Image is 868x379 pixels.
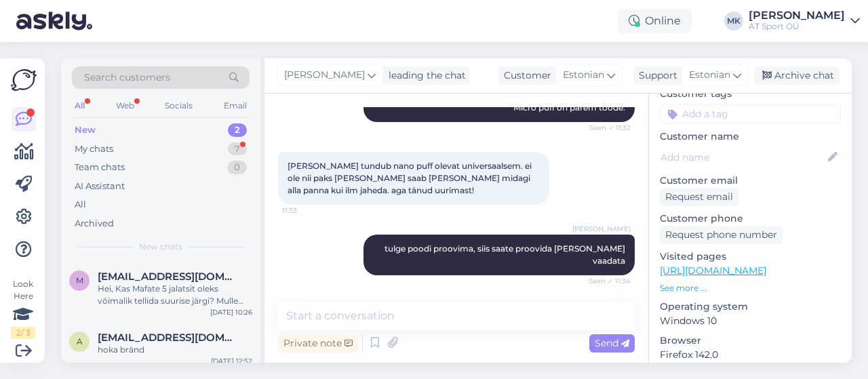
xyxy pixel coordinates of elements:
p: Customer tags [660,87,841,101]
div: MK [724,12,743,31]
span: artur.gerassimov13@gmail.com [98,332,239,344]
div: [DATE] 12:52 [211,356,252,366]
p: Customer phone [660,212,841,226]
div: 0 [227,161,247,174]
p: Customer name [660,129,841,144]
div: Online [618,9,692,33]
span: Send [595,337,629,349]
div: All [75,198,86,212]
div: All [72,97,87,115]
span: [PERSON_NAME] [284,68,365,83]
p: See more ... [660,282,841,294]
p: Visited pages [660,250,841,264]
div: Archive chat [754,66,840,85]
span: a [77,336,83,346]
div: Customer [498,68,551,83]
div: 7 [228,142,247,156]
div: 2 / 3 [11,327,35,339]
div: leading the chat [383,68,466,83]
div: Look Here [11,278,35,339]
a: [PERSON_NAME]AT Sport OÜ [749,10,860,32]
div: Request phone number [660,226,783,244]
input: Add name [660,150,825,165]
span: New chats [139,241,182,253]
div: Support [633,68,677,83]
div: Private note [278,334,358,353]
span: Search customers [84,71,170,85]
div: Archived [75,217,114,231]
span: Seen ✓ 11:34 [580,276,631,286]
span: [PERSON_NAME] tundub nano puff olevat universaalsem. ei ole nii paks [PERSON_NAME] saab [PERSON_N... [288,161,534,195]
a: [URL][DOMAIN_NAME] [660,264,766,277]
span: [PERSON_NAME] [572,224,631,234]
p: Operating system [660,300,841,314]
div: Team chats [75,161,125,174]
div: Web [113,97,137,115]
p: Customer email [660,174,841,188]
span: tulge poodi proovima, siis saate proovida [PERSON_NAME] vaadata [384,243,627,266]
span: 11:33 [282,205,333,216]
div: 2 [228,123,247,137]
span: Seen ✓ 11:32 [580,123,631,133]
div: AT Sport OÜ [749,21,845,32]
span: martin390@gmail.com [98,271,239,283]
p: Windows 10 [660,314,841,328]
div: Hei, Kas Mafate 5 jalatsit oleks võimalik tellida suurise järgi? Mulle sobib 46 2/3 kuid hetkel o... [98,283,252,307]
span: m [76,275,83,285]
p: Browser [660,334,841,348]
span: Estonian [689,68,730,83]
div: [PERSON_NAME] [749,10,845,21]
span: Estonian [563,68,604,83]
div: New [75,123,96,137]
input: Add a tag [660,104,841,124]
div: AI Assistant [75,180,125,193]
img: Askly Logo [11,69,37,91]
div: hoka bränd [98,344,252,356]
div: Socials [162,97,195,115]
div: Email [221,97,250,115]
div: Request email [660,188,738,206]
div: [DATE] 10:26 [210,307,252,317]
div: My chats [75,142,113,156]
p: Firefox 142.0 [660,348,841,362]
